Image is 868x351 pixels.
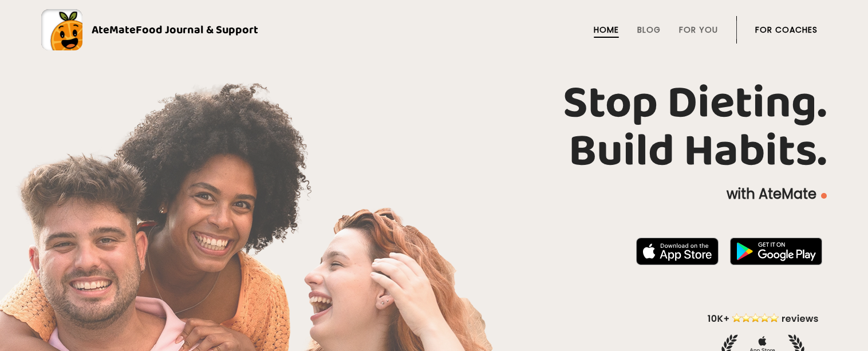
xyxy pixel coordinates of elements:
a: AteMateFood Journal & Support [41,9,827,50]
p: with AteMate [41,185,827,203]
span: Food Journal & Support [136,21,258,39]
img: badge-download-apple.svg [636,238,719,265]
a: Home [594,25,619,34]
a: For Coaches [755,25,818,34]
div: AteMate [82,21,258,39]
a: For You [679,25,718,34]
h1: Stop Dieting. Build Habits. [41,80,827,176]
a: Blog [637,25,661,34]
img: badge-download-google.png [730,238,822,265]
